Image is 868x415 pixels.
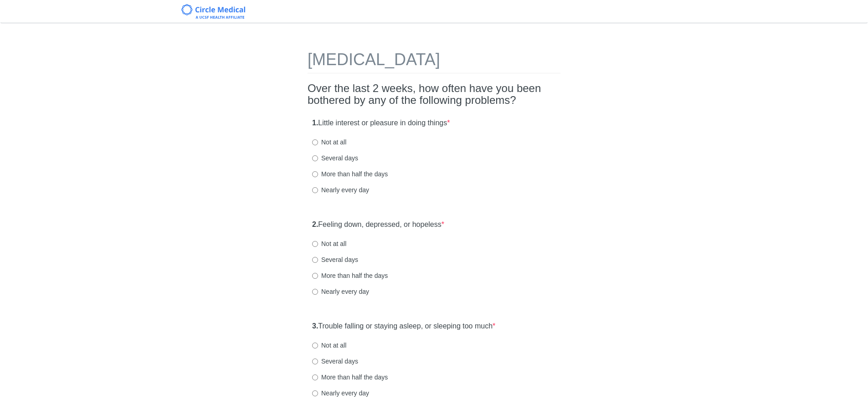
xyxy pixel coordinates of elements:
[308,51,560,73] h1: [MEDICAL_DATA]
[312,359,318,364] input: Several days
[312,119,318,127] strong: 1.
[181,4,246,19] img: Circle Medical Logo
[312,155,318,161] input: Several days
[312,287,369,296] label: Nearly every day
[312,171,318,177] input: More than half the days
[312,220,444,230] label: Feeling down, depressed, or hopeless
[312,289,318,295] input: Nearly every day
[312,390,318,396] input: Nearly every day
[312,139,318,145] input: Not at all
[312,239,346,248] label: Not at all
[312,255,358,264] label: Several days
[312,357,358,366] label: Several days
[312,138,346,147] label: Not at all
[312,374,318,380] input: More than half the days
[312,241,318,247] input: Not at all
[312,271,388,280] label: More than half the days
[308,82,560,107] h2: Over the last 2 weeks, how often have you been bothered by any of the following problems?
[312,154,358,163] label: Several days
[312,185,369,195] label: Nearly every day
[312,169,388,179] label: More than half the days
[312,343,318,348] input: Not at all
[312,389,369,398] label: Nearly every day
[312,273,318,279] input: More than half the days
[312,322,318,330] strong: 3.
[312,187,318,193] input: Nearly every day
[312,321,495,332] label: Trouble falling or staying asleep, or sleeping too much
[312,220,318,228] strong: 2.
[312,118,450,128] label: Little interest or pleasure in doing things
[312,341,346,350] label: Not at all
[312,257,318,263] input: Several days
[312,373,388,382] label: More than half the days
